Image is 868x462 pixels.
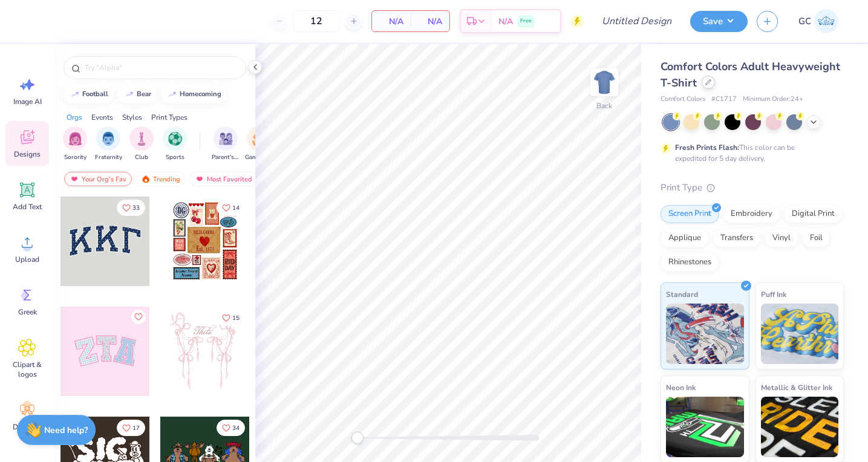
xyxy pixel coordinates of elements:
span: 14 [232,205,240,211]
button: filter button [63,126,87,162]
span: Decorate [13,422,42,432]
span: N/A [418,15,442,28]
span: Sorority [64,153,86,162]
img: Parent's Weekend Image [219,132,233,146]
img: trending.gif [141,175,151,183]
img: Standard [666,304,744,364]
span: GC [798,15,811,28]
span: Comfort Colors [661,94,705,105]
div: Most Favorited [189,172,258,186]
span: Standard [666,288,698,301]
img: Game Day Image [252,132,266,146]
span: Fraternity [95,153,122,162]
div: Transfers [713,229,761,247]
span: Clipart & logos [7,360,47,379]
div: filter for Sports [163,126,187,162]
span: N/A [379,15,403,28]
div: Events [91,112,113,123]
span: Comfort Colors Adult Heavyweight T-Shirt [661,59,840,90]
div: Rhinestones [661,253,719,272]
div: Foil [802,229,830,247]
div: Screen Print [661,205,719,223]
span: Image AI [13,97,42,106]
span: 33 [132,205,140,211]
div: Vinyl [765,229,798,247]
button: Save [690,11,748,32]
img: most_fav.gif [195,175,204,183]
span: N/A [498,15,513,28]
button: homecoming [161,85,227,103]
img: Back [592,70,616,94]
img: Club Image [135,132,148,146]
span: 34 [232,425,240,431]
button: Like [117,200,145,216]
span: Designs [14,149,41,159]
div: Embroidery [723,205,780,223]
span: Game Day [245,153,273,162]
button: filter button [245,126,273,162]
div: Accessibility label [351,432,364,444]
div: filter for Game Day [245,126,273,162]
img: Puff Ink [761,304,839,364]
span: Puff Ink [761,288,786,301]
button: filter button [95,126,122,162]
button: filter button [163,126,187,162]
div: Styles [122,112,142,123]
div: Back [596,100,612,111]
a: GC [793,9,844,33]
span: 15 [232,315,240,321]
span: Minimum Order: 24 + [743,94,803,105]
img: Fraternity Image [102,132,115,146]
span: 17 [132,425,140,431]
span: Upload [15,255,39,264]
button: Like [217,310,245,326]
img: trend_line.gif [168,91,177,98]
button: Like [217,420,245,436]
button: Like [131,310,146,324]
button: Like [117,420,145,436]
div: bear [137,91,151,97]
img: Gracyn Cantrell [814,9,838,33]
span: Neon Ink [666,381,696,394]
div: Digital Print [784,205,843,223]
strong: Fresh Prints Flash: [675,143,739,152]
div: football [82,91,108,97]
div: Print Type [661,181,844,195]
div: Orgs [67,112,82,123]
span: Free [520,17,532,25]
img: Neon Ink [666,397,744,457]
span: Sports [166,153,184,162]
button: football [64,85,114,103]
div: Trending [135,172,186,186]
input: Try "Alpha" [83,62,238,74]
div: filter for Parent's Weekend [212,126,240,162]
img: trend_line.gif [125,91,134,98]
span: Parent's Weekend [212,153,240,162]
button: Like [217,200,245,216]
button: filter button [129,126,154,162]
span: Metallic & Glitter Ink [761,381,832,394]
strong: Need help? [44,425,88,436]
span: Add Text [13,202,42,212]
button: filter button [212,126,240,162]
span: Club [135,153,148,162]
div: homecoming [180,91,221,97]
button: bear [118,85,157,103]
input: Untitled Design [592,9,681,33]
div: Your Org's Fav [64,172,132,186]
img: Metallic & Glitter Ink [761,397,839,457]
div: This color can be expedited for 5 day delivery. [675,142,824,164]
span: Greek [18,307,37,317]
div: Applique [661,229,709,247]
img: Sports Image [168,132,182,146]
span: # C1717 [711,94,737,105]
div: Print Types [151,112,188,123]
div: filter for Fraternity [95,126,122,162]
img: Sorority Image [68,132,82,146]
img: trend_line.gif [70,91,80,98]
input: – – [293,10,340,32]
img: most_fav.gif [70,175,79,183]
div: filter for Club [129,126,154,162]
div: filter for Sorority [63,126,87,162]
